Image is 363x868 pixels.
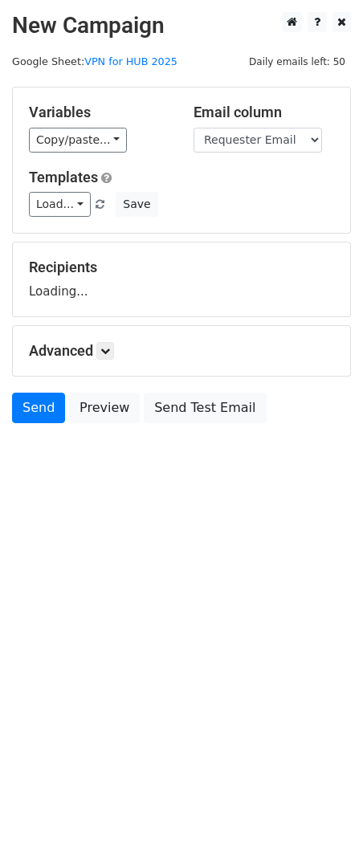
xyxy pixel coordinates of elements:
small: Google Sheet: [12,55,177,67]
h5: Email column [194,104,334,121]
a: Daily emails left: 50 [243,55,351,67]
span: Daily emails left: 50 [243,53,351,71]
h2: New Campaign [12,12,351,39]
h5: Variables [29,104,169,121]
h5: Advanced [29,342,334,360]
h5: Recipients [29,259,334,276]
a: Templates [29,169,98,185]
a: Preview [69,393,140,423]
a: VPN for HUB 2025 [84,55,177,67]
a: Send Test Email [144,393,266,423]
div: Loading... [29,259,334,300]
a: Load... [29,192,91,217]
button: Save [116,192,157,217]
a: Copy/paste... [29,128,127,153]
a: Send [12,393,65,423]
